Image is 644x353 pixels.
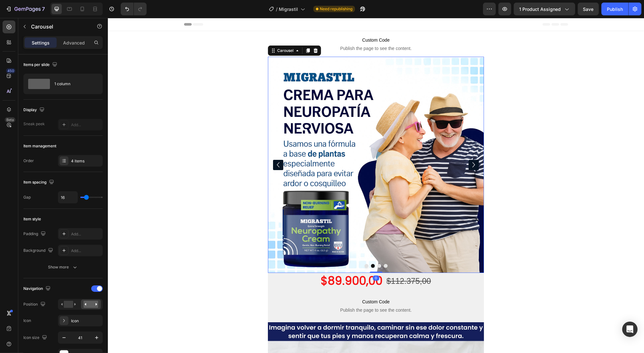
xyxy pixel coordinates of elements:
span: Migrastil [279,6,298,12]
button: Show more [23,261,103,273]
div: Icon [71,318,101,324]
div: Gap [23,194,31,200]
div: Carousel [168,30,187,36]
div: 450 [6,68,15,73]
div: Items per slide [23,61,59,69]
div: Background [23,246,54,255]
span: Save [583,6,594,12]
img: Carrusel_2_cac000c7-2e76-4b26-bcc5-8dc1e1c8c470.webp [160,39,376,255]
div: $112.375,00 [278,257,324,269]
button: Dot [257,246,261,250]
div: Item style [23,216,41,222]
button: Publish [601,3,628,15]
button: Dot [263,246,267,250]
p: Settings [32,39,50,46]
span: Need republishing [320,6,352,12]
p: Carousel [31,23,85,30]
button: Carousel Back Arrow [165,142,175,152]
div: Open Intercom Messenger [622,322,638,337]
input: Auto [58,192,77,203]
div: Navigation [23,284,52,293]
div: Padding [23,230,47,238]
div: Add... [71,231,101,237]
div: Icon size [23,333,48,342]
div: $89.900,00 [212,255,275,271]
div: 1 column [54,77,93,91]
button: Dot [270,246,273,250]
div: Beta [5,117,15,122]
div: Show more [48,264,78,270]
p: Advanced [63,39,85,46]
button: Dot [276,246,280,250]
div: Display [23,106,46,114]
div: Item management [23,143,56,149]
button: 1 product assigned [514,3,575,15]
button: 7 [3,3,48,15]
div: Icon [23,318,31,324]
button: Carousel Next Arrow [361,142,371,152]
div: 0 [265,258,271,263]
div: Position [23,300,47,309]
span: / [276,6,278,12]
p: 7 [42,5,45,13]
button: Save [578,3,599,15]
span: Publish the page to see the content. [172,289,364,295]
div: Publish [607,6,623,12]
div: Item spacing [23,178,55,187]
div: Sneak peek [23,121,45,127]
span: Custom Code [172,280,364,288]
div: 4 items [71,158,101,164]
span: 1 product assigned [519,6,561,12]
div: Undo/Redo [121,3,147,15]
iframe: Design area [108,18,644,353]
div: Add... [71,248,101,254]
div: Order [23,158,34,164]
